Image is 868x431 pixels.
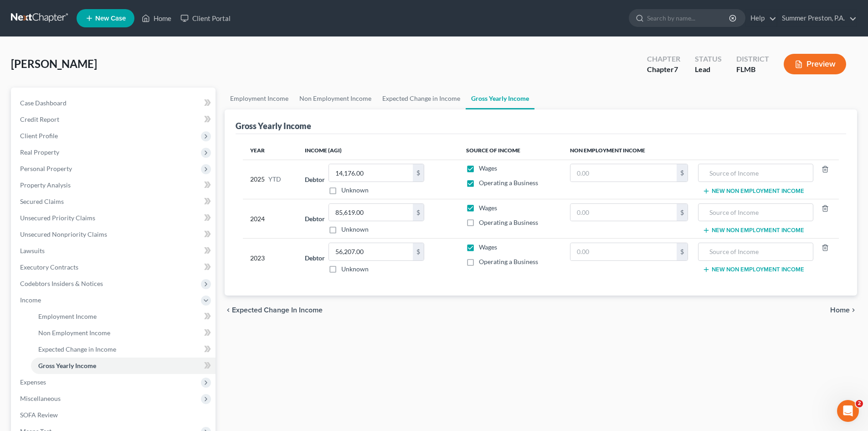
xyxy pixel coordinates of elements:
span: SOFA Review [20,411,58,419]
div: Status [695,54,722,64]
span: Real Property [20,148,59,156]
div: Chapter [647,64,680,75]
a: Gross Yearly Income [31,358,216,374]
iframe: Intercom live chat [837,400,859,422]
label: Unknown [341,225,369,234]
span: Income [20,296,41,304]
a: Unsecured Priority Claims [13,210,216,226]
label: Debtor [305,175,325,184]
a: Summer Preston, P.A. [777,10,857,26]
span: Operating a Business [479,179,538,187]
div: $ [413,243,424,260]
a: Secured Claims [13,193,216,210]
input: Source of Income [703,204,808,221]
input: 0.00 [329,204,413,221]
span: Non Employment Income [38,329,110,337]
button: Preview [784,54,846,74]
a: Employment Income [31,308,216,325]
a: Help [746,10,776,26]
span: Operating a Business [479,218,538,226]
input: Source of Income [703,243,808,260]
span: Secured Claims [20,197,64,205]
span: Codebtors Insiders & Notices [20,280,103,287]
input: Search by name... [647,10,730,26]
a: Employment Income [225,88,294,109]
a: Property Analysis [13,177,216,193]
button: New Non Employment Income [703,227,804,234]
label: Debtor [305,253,325,263]
span: Miscellaneous [20,395,61,402]
label: Unknown [341,186,369,195]
div: $ [677,164,688,182]
th: Non Employment Income [563,141,839,160]
span: Client Profile [20,132,58,140]
div: $ [413,164,424,182]
i: chevron_left [225,306,232,314]
span: Employment Income [38,312,97,320]
a: Gross Yearly Income [466,88,534,109]
input: Source of Income [703,164,808,182]
span: Case Dashboard [20,99,67,107]
span: Unsecured Nonpriority Claims [20,230,107,238]
a: Non Employment Income [31,325,216,341]
a: Non Employment Income [294,88,377,109]
span: Wages [479,243,497,251]
button: Home chevron_right [830,306,857,314]
a: Unsecured Nonpriority Claims [13,226,216,243]
input: 0.00 [329,164,413,182]
div: Gross Yearly Income [236,120,311,131]
div: $ [677,204,688,221]
label: Unknown [341,265,369,274]
span: 2 [856,400,863,407]
a: Expected Change in Income [377,88,466,109]
a: Lawsuits [13,243,216,259]
div: $ [413,204,424,221]
a: Credit Report [13,111,216,128]
span: Operating a Business [479,258,538,265]
div: District [736,54,769,64]
a: SOFA Review [13,407,216,423]
span: Gross Yearly Income [38,362,96,369]
span: Personal Property [20,165,72,172]
span: Expenses [20,378,46,386]
div: 2023 [250,243,290,274]
input: 0.00 [570,243,677,260]
span: YTD [268,175,281,184]
span: Expected Change in Income [232,306,323,314]
span: Executory Contracts [20,263,78,271]
span: Home [830,306,850,314]
div: FLMB [736,64,769,75]
button: chevron_left Expected Change in Income [225,306,323,314]
span: Unsecured Priority Claims [20,214,95,222]
span: New Case [95,15,126,22]
th: Source of Income [459,141,563,160]
span: Property Analysis [20,181,71,189]
a: Expected Change in Income [31,341,216,358]
span: Wages [479,164,497,172]
a: Case Dashboard [13,95,216,111]
th: Income (AGI) [298,141,458,160]
th: Year [243,141,298,160]
span: Credit Report [20,115,59,123]
span: Expected Change in Income [38,345,116,353]
button: New Non Employment Income [703,266,804,273]
span: [PERSON_NAME] [11,57,97,70]
input: 0.00 [570,164,677,182]
input: 0.00 [570,204,677,221]
a: Home [137,10,176,26]
button: New Non Employment Income [703,187,804,195]
div: 2025 [250,164,290,195]
div: $ [677,243,688,260]
input: 0.00 [329,243,413,260]
a: Client Portal [176,10,235,26]
label: Debtor [305,214,325,223]
i: chevron_right [850,306,857,314]
span: 7 [674,65,678,73]
span: Wages [479,204,497,212]
span: Lawsuits [20,247,45,254]
div: Chapter [647,54,680,64]
a: Executory Contracts [13,259,216,275]
div: 2024 [250,203,290,234]
div: Lead [695,64,722,75]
